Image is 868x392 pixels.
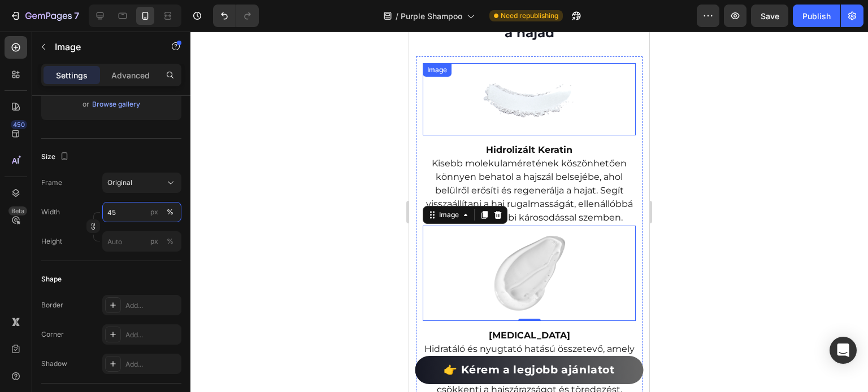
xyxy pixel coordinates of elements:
[793,5,840,27] button: Publish
[163,235,177,248] button: px
[92,99,141,110] button: Browse gallery
[41,149,71,165] div: Size
[147,205,161,219] button: %
[92,99,140,109] div: Browse gallery
[102,173,181,193] button: Original
[501,11,558,21] span: Need republishing
[83,98,89,111] span: or
[125,359,179,369] div: Add...
[8,206,27,215] div: Beta
[213,5,259,27] div: Undo/Redo
[102,231,181,252] input: px%
[11,120,27,129] div: 450
[41,329,64,340] div: Corner
[102,202,181,222] input: px%
[401,10,462,22] span: Purple Shampoo
[41,274,62,284] div: Shape
[802,10,831,22] div: Publish
[751,5,788,27] button: Save
[125,330,179,340] div: Add...
[15,311,225,365] p: Hidratáló és nyugtató hatású összetevő, amely visszaadja a haj puhaságát és fényét. Javítja a haj...
[41,236,62,246] label: Height
[41,207,60,217] label: Width
[125,301,179,311] div: Add...
[830,337,857,364] div: Open Intercom Messenger
[41,300,63,310] div: Border
[107,178,132,188] span: Original
[147,235,161,248] button: %
[396,10,398,22] span: /
[150,207,158,217] div: px
[41,359,67,369] div: Shadow
[74,9,79,23] p: 7
[111,69,150,81] p: Advanced
[167,207,173,217] div: %
[167,236,173,246] div: %
[41,178,62,188] label: Frame
[409,32,649,392] iframe: Design area
[56,69,88,81] p: Settings
[5,5,84,27] button: 7
[761,11,779,21] span: Save
[55,40,151,54] p: Image
[163,205,177,219] button: px
[150,236,158,246] div: px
